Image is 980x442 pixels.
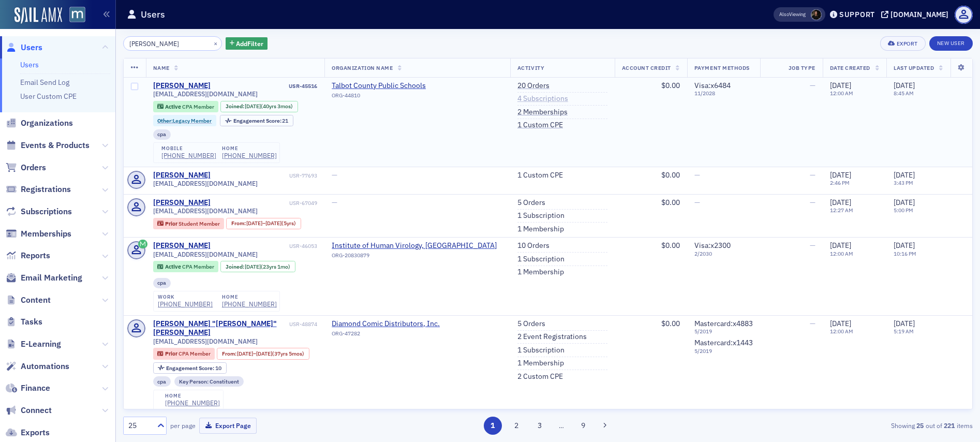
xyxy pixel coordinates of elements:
[517,108,568,117] a: 2 Memberships
[332,330,440,341] div: ORG-47282
[21,117,73,129] span: Organizations
[182,263,214,270] span: CPA Member
[153,81,211,91] a: [PERSON_NAME]
[517,332,587,342] a: 2 Event Registrations
[830,250,853,257] time: 12:00 AM
[517,372,563,381] a: 2 Custom CPE
[6,427,50,438] a: Exports
[211,38,220,48] button: ×
[179,220,220,227] span: Student Member
[694,338,753,347] span: Mastercard : x1443
[332,92,426,102] div: ORG-44810
[153,171,211,180] a: [PERSON_NAME]
[517,225,564,234] a: 1 Membership
[217,348,309,359] div: From: 1982-08-02 00:00:00
[157,220,219,227] a: Prior Student Member
[157,350,210,357] a: Prior CPA Member
[517,241,550,251] a: 10 Orders
[830,207,853,214] time: 12:27 AM
[894,64,934,71] span: Last Updated
[694,64,750,71] span: Payment Methods
[199,418,257,434] button: Export Page
[21,405,52,416] span: Connect
[245,263,290,270] div: (23yrs 1mo)
[332,241,497,251] a: Institute of Human Virology, [GEOGRAPHIC_DATA]
[839,10,875,19] div: Support
[517,121,563,130] a: 1 Custom CPE
[517,255,565,264] a: 1 Subscription
[830,319,851,328] span: [DATE]
[6,206,72,217] a: Subscriptions
[153,319,288,337] a: [PERSON_NAME] "[PERSON_NAME]" [PERSON_NAME]
[531,417,549,435] button: 3
[237,350,253,357] span: [DATE]
[622,64,671,71] span: Account Credit
[894,81,915,90] span: [DATE]
[21,228,71,240] span: Memberships
[179,350,211,357] span: CPA Member
[161,145,216,152] div: mobile
[810,198,815,207] span: —
[694,328,753,335] span: 5 / 2019
[6,184,71,195] a: Registrations
[810,241,815,250] span: —
[14,7,62,24] img: SailAMX
[153,348,215,359] div: Prior: Prior: CPA Member
[153,337,258,345] span: [EMAIL_ADDRESS][DOMAIN_NAME]
[289,321,317,328] div: USR-48874
[153,64,170,71] span: Name
[222,300,277,308] a: [PHONE_NUMBER]
[897,41,918,47] div: Export
[161,152,216,159] a: [PHONE_NUMBER]
[20,60,39,69] a: Users
[222,152,277,159] a: [PHONE_NUMBER]
[246,219,262,227] span: [DATE]
[955,6,973,24] span: Profile
[6,361,69,372] a: Automations
[174,376,244,387] div: Key Person: Constituent
[332,81,426,91] a: Talbot County Public Schools
[233,117,283,124] span: Engagement Score :
[153,198,211,208] div: [PERSON_NAME]
[6,405,52,416] a: Connect
[517,81,550,91] a: 20 Orders
[661,170,680,180] span: $0.00
[332,64,393,71] span: Organization Name
[830,90,853,97] time: 12:00 AM
[141,8,165,21] h1: Users
[245,103,293,110] div: (40yrs 3mos)
[6,117,73,129] a: Organizations
[226,37,268,50] button: AddFilter
[507,417,525,435] button: 2
[153,261,219,272] div: Active: Active: CPA Member
[894,90,914,97] time: 8:45 AM
[21,294,51,306] span: Content
[517,94,568,104] a: 4 Subscriptions
[21,250,50,261] span: Reports
[123,36,222,51] input: Search…
[694,90,753,97] span: 11 / 2028
[661,81,680,90] span: $0.00
[789,64,815,71] span: Job Type
[554,421,569,430] span: …
[165,399,220,407] a: [PHONE_NUMBER]
[153,129,171,140] div: cpa
[517,319,545,329] a: 5 Orders
[157,103,214,110] a: Active CPA Member
[830,81,851,90] span: [DATE]
[894,179,913,186] time: 3:43 PM
[236,39,263,48] span: Add Filter
[811,9,822,20] span: Lauren McDonough
[6,162,46,173] a: Orders
[128,420,151,431] div: 25
[220,101,298,112] div: Joined: 1985-05-29 00:00:00
[245,263,261,270] span: [DATE]
[880,36,925,51] button: Export
[517,171,563,180] a: 1 Custom CPE
[332,319,440,329] span: Diamond Comic Distributors, Inc.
